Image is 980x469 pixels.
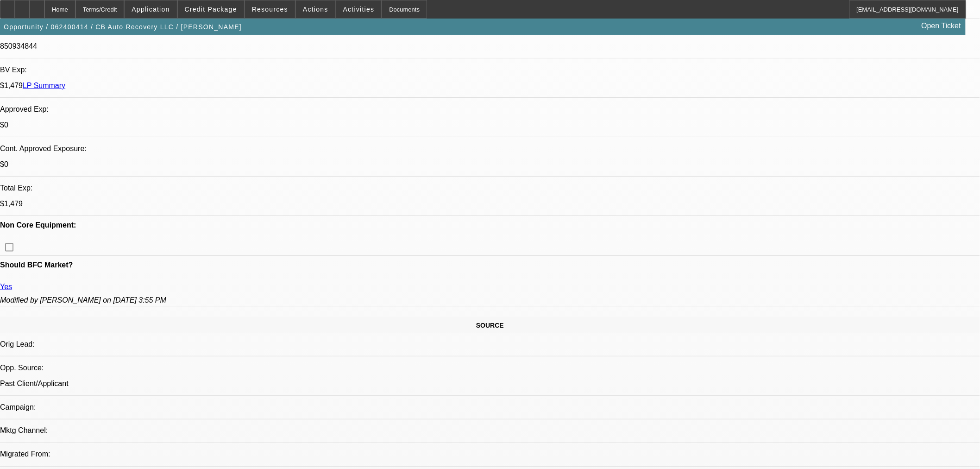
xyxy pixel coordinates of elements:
[343,6,375,13] span: Activities
[476,322,504,329] span: SOURCE
[185,6,237,13] span: Credit Package
[918,18,965,34] a: Open Ticket
[303,6,328,13] span: Actions
[23,82,65,89] a: LP Summary
[125,0,176,18] button: Application
[296,0,335,18] button: Actions
[245,0,295,18] button: Resources
[336,0,382,18] button: Activities
[178,0,244,18] button: Credit Package
[132,6,170,13] span: Application
[252,6,288,13] span: Resources
[4,23,242,31] span: Opportunity / 062400414 / CB Auto Recovery LLC / [PERSON_NAME]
